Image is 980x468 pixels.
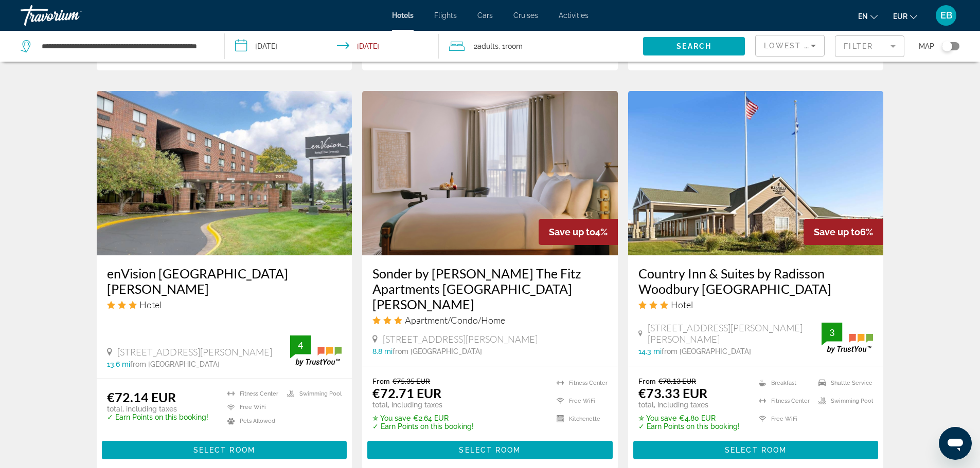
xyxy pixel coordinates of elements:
li: Swimming Pool [282,389,342,398]
button: Change language [858,9,878,24]
span: Search [676,42,711,50]
button: Select Room [102,441,347,459]
span: Select Room [193,446,255,454]
span: Map [919,39,934,53]
span: [STREET_ADDRESS][PERSON_NAME] [383,333,538,345]
li: Swimming Pool [813,395,873,407]
mat-select: Sort by [764,40,816,52]
button: Check-in date: Oct 27, 2025 Check-out date: Oct 28, 2025 [225,31,439,62]
span: EB [940,10,952,21]
p: €2.64 EUR [372,414,474,422]
p: total, including taxes [638,401,740,409]
ins: €73.33 EUR [638,385,707,401]
button: Select Room [367,441,613,459]
div: 3 star Hotel [107,299,342,310]
span: From [638,377,656,385]
p: ✓ Earn Points on this booking! [372,422,474,430]
span: Room [505,42,523,50]
img: trustyou-badge.svg [822,323,873,353]
button: Search [643,37,745,55]
li: Fitness Center [222,389,282,398]
a: Country Inn & Suites by Radisson Woodbury [GEOGRAPHIC_DATA] [638,266,874,296]
a: Select Room [367,443,613,454]
a: Flights [434,11,457,20]
span: ✮ You save [638,414,676,422]
button: User Menu [933,5,959,26]
a: Activities [559,11,589,20]
img: Hotel image [97,91,352,255]
a: Select Room [633,443,879,454]
div: 4% [539,219,618,245]
span: Select Room [725,446,787,454]
del: €78.13 EUR [658,377,696,385]
a: Cruises [513,11,538,20]
button: Travelers: 2 adults, 0 children [439,31,643,62]
li: Free WiFi [551,395,608,407]
li: Breakfast [754,377,813,389]
span: EUR [893,12,907,21]
span: Apartment/Condo/Home [405,314,505,326]
span: , 1 [498,39,523,53]
li: Fitness Center [551,377,608,389]
p: total, including taxes [107,405,208,413]
li: Free WiFi [222,403,282,412]
span: Save up to [814,227,860,237]
span: from [GEOGRAPHIC_DATA] [393,347,482,355]
a: Cars [477,11,493,20]
span: Hotel [139,299,162,310]
p: total, including taxes [372,401,474,409]
span: Adults [477,42,498,50]
li: Fitness Center [754,395,813,407]
span: from [GEOGRAPHIC_DATA] [130,360,220,368]
button: Filter [835,35,904,58]
p: ✓ Earn Points on this booking! [638,422,740,430]
div: 3 [822,326,842,339]
div: 3 star Hotel [638,299,874,310]
div: 4 [290,339,311,351]
span: ✮ You save [372,414,411,422]
button: Toggle map [934,42,959,51]
li: Pets Allowed [222,417,282,425]
span: 14.3 mi [638,347,662,355]
span: Hotel [671,299,693,310]
li: Shuttle Service [813,377,873,389]
span: From [372,377,390,385]
a: enVision [GEOGRAPHIC_DATA][PERSON_NAME] [107,266,342,296]
div: 6% [804,219,883,245]
button: Change currency [893,9,917,24]
ins: €72.71 EUR [372,385,441,401]
li: Free WiFi [754,413,813,425]
span: Save up to [549,227,595,237]
span: from [GEOGRAPHIC_DATA] [662,347,751,355]
span: [STREET_ADDRESS][PERSON_NAME] [117,346,272,358]
a: Hotel image [362,91,618,255]
span: [STREET_ADDRESS][PERSON_NAME][PERSON_NAME] [648,322,822,345]
a: Select Room [102,443,347,454]
del: €75.35 EUR [393,377,430,385]
a: Sonder by [PERSON_NAME] The Fitz Apartments [GEOGRAPHIC_DATA][PERSON_NAME] [372,266,608,312]
p: ✓ Earn Points on this booking! [107,413,208,421]
img: Hotel image [628,91,884,255]
img: trustyou-badge.svg [290,335,342,366]
span: Lowest Price [764,42,830,50]
ins: €72.14 EUR [107,389,176,405]
span: Select Room [459,446,521,454]
a: Hotels [392,11,414,20]
a: Travorium [21,2,123,29]
span: 13.6 mi [107,360,130,368]
button: Select Room [633,441,879,459]
span: 8.8 mi [372,347,393,355]
iframe: Bouton de lancement de la fenêtre de messagerie [939,427,972,460]
span: en [858,12,868,21]
span: 2 [474,39,498,53]
li: Kitchenette [551,413,608,425]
